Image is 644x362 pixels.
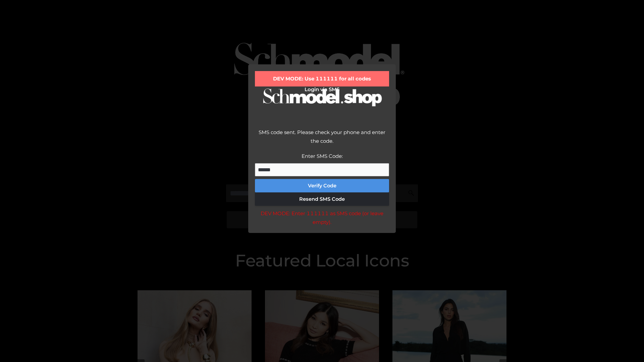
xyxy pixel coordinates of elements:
[255,209,389,226] div: DEV MODE: Enter 111111 as SMS code (or leave empty).
[255,128,389,152] div: SMS code sent. Please check your phone and enter the code.
[255,192,389,206] button: Resend SMS Code
[255,179,389,192] button: Verify Code
[255,71,389,86] div: DEV MODE: Use 111111 for all codes
[255,86,389,93] h2: Login via SMS
[302,153,343,159] label: Enter SMS Code:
